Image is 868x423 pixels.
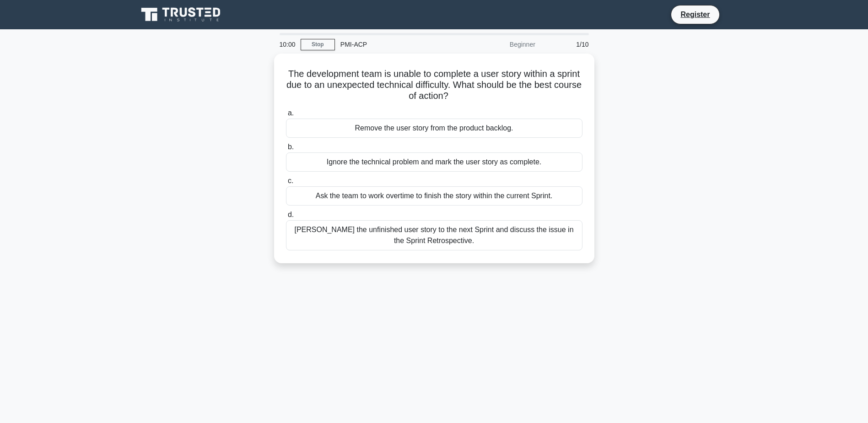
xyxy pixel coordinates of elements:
[286,220,582,250] div: [PERSON_NAME] the unfinished user story to the next Sprint and discuss the issue in the Sprint Re...
[541,35,594,54] div: 1/10
[286,186,582,206] div: Ask the team to work overtime to finish the story within the current Sprint.
[286,119,582,138] div: Remove the user story from the product backlog.
[288,143,294,151] span: b.
[335,35,461,54] div: PMI-ACP
[288,211,294,218] span: d.
[286,152,582,172] div: Ignore the technical problem and mark the user story as complete.
[288,177,293,184] span: c.
[274,35,301,54] div: 10:00
[285,68,583,102] h5: The development team is unable to complete a user story within a sprint due to an unexpected tech...
[675,9,715,20] a: Register
[301,39,335,50] a: Stop
[461,35,541,54] div: Beginner
[288,109,294,117] span: a.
